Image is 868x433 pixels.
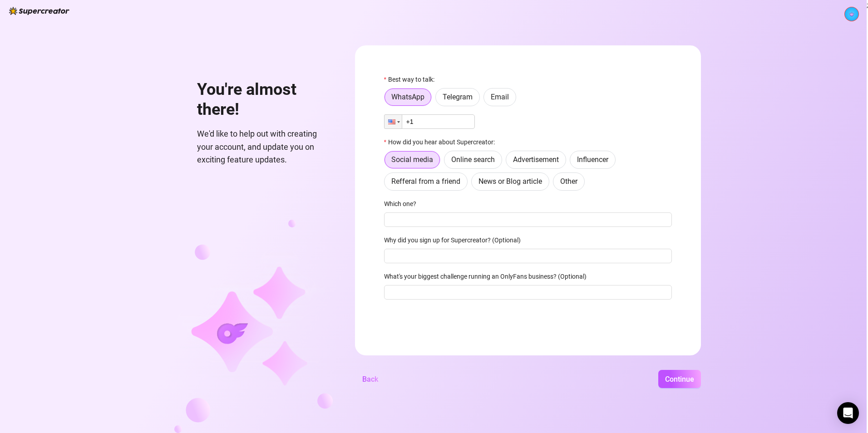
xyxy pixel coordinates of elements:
input: 1 (702) 123-4567 [384,114,475,129]
label: Which one? [384,199,422,209]
button: Back [355,370,385,388]
input: What's your biggest challenge running an OnlyFans business? (Optional) [384,285,672,300]
span: Social media [391,155,433,164]
span: Back [362,375,378,384]
input: Which one? [384,212,672,227]
button: Continue [658,370,701,388]
span: Advertisement [513,155,559,164]
span: Refferal from a friend [391,177,460,186]
label: Best way to talk: [384,74,440,84]
span: WhatsApp [391,93,424,101]
span: Influencer [577,155,608,164]
span: Telegram [443,93,473,101]
span: Email [491,93,509,101]
span: Continue [665,375,694,384]
img: ACg8ocIFTeRMZ_8atuQASGAayk43vLeNrXLlhU-iJfwRpdAlaqFp6zkT=s96-c [845,7,858,21]
div: Open Intercom Messenger [837,402,859,424]
span: Other [560,177,577,186]
label: How did you hear about Supercreator: [384,137,501,147]
span: News or Blog article [478,177,542,186]
label: What's your biggest challenge running an OnlyFans business? (Optional) [384,271,592,281]
input: Why did you sign up for Supercreator? (Optional) [384,249,672,263]
span: We'd like to help out with creating your account, and update you on exciting feature updates. [197,128,333,166]
div: United States: + 1 [385,115,402,128]
h1: You're almost there! [197,80,333,119]
span: Online search [451,155,495,164]
label: Why did you sign up for Supercreator? (Optional) [384,235,527,245]
img: logo [9,7,69,15]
